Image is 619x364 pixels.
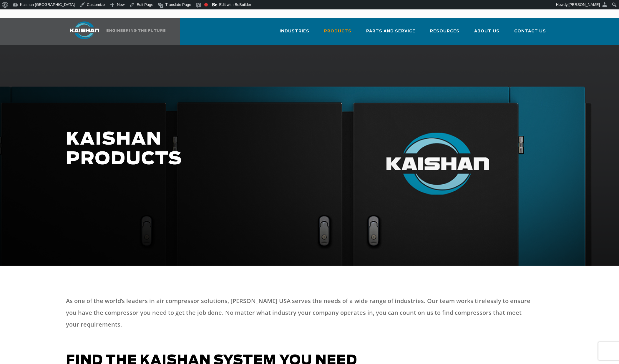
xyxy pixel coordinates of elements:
[568,2,600,7] span: [PERSON_NAME]
[324,24,351,44] a: Products
[430,24,459,44] a: Resources
[62,21,107,39] img: kaishan logo
[107,29,165,32] img: Engineering the future
[280,28,309,35] span: Industries
[62,18,167,45] a: Kaishan USA
[280,24,309,44] a: Industries
[366,28,415,35] span: Parts and Service
[474,28,499,35] span: About Us
[514,24,546,44] a: Contact Us
[430,28,459,35] span: Resources
[514,28,546,35] span: Contact Us
[66,295,533,330] p: As one of the world’s leaders in air compressor solutions, [PERSON_NAME] USA serves the needs of ...
[366,24,415,44] a: Parts and Service
[474,24,499,44] a: About Us
[324,28,351,35] span: Products
[66,130,471,169] h1: KAISHAN PRODUCTS
[204,3,208,6] div: Focus keyphrase not set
